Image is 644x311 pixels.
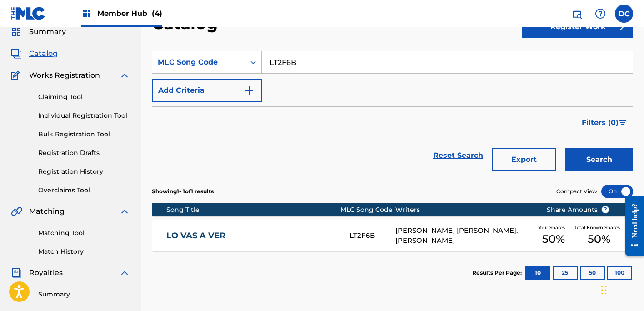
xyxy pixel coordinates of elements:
img: Summary [11,26,22,37]
img: Works Registration [11,70,23,81]
img: help [595,8,606,19]
span: Summary [29,26,66,37]
img: expand [119,267,130,278]
span: Compact View [556,187,597,196]
img: MLC Logo [11,7,46,20]
button: 25 [553,266,578,280]
a: Public Search [568,5,586,23]
img: filter [619,120,627,125]
img: Catalog [11,48,22,59]
span: Catalog [29,48,58,59]
div: Arrastrar [601,276,607,304]
img: 9d2ae6d4665cec9f34b9.svg [244,85,255,96]
a: Bulk Registration Tool [38,130,130,139]
iframe: Resource Center [619,189,644,264]
img: expand [119,206,130,217]
div: Widget de chat [599,267,644,311]
div: [PERSON_NAME] [PERSON_NAME], [PERSON_NAME] [395,226,533,246]
span: 50 % [542,231,565,247]
div: Writers [395,205,533,215]
span: Works Registration [29,70,100,81]
a: Match History [38,247,130,256]
span: Matching [29,206,65,217]
img: Royalties [11,267,22,278]
button: Add Criteria [152,79,262,102]
iframe: Chat Widget [599,267,644,311]
img: search [571,8,582,19]
a: Summary [38,290,130,299]
img: Top Rightsholders [81,8,92,19]
a: CatalogCatalog [11,48,58,59]
button: 10 [525,266,550,280]
span: Member Hub [97,8,162,19]
div: MLC Song Code [158,57,240,68]
button: Export [492,148,556,171]
a: Registration Drafts [38,148,130,158]
div: Song Title [166,205,341,215]
p: Results Per Page: [472,269,524,277]
span: Share Amounts [547,205,609,215]
div: LT2F6B [349,231,395,241]
a: Reset Search [429,145,488,166]
img: expand [119,70,130,81]
a: LO VAS A VER [166,231,338,241]
a: Overclaims Tool [38,186,130,195]
div: Help [591,5,609,23]
button: Filters (0) [576,111,633,134]
span: 50 % [588,231,610,247]
a: Registration History [38,167,130,176]
button: 100 [607,266,632,280]
span: Filters ( 0 ) [582,117,619,128]
button: Search [565,148,633,171]
p: Showing 1 - 1 of 1 results [152,187,214,196]
span: Your Shares [538,224,569,231]
a: Individual Registration Tool [38,111,130,120]
div: User Menu [615,5,633,23]
img: Matching [11,206,22,217]
a: Claiming Tool [38,92,130,102]
button: 50 [580,266,605,280]
span: Total Known Shares [574,224,624,231]
span: (4) [152,9,162,18]
div: MLC Song Code [340,205,395,215]
a: Matching Tool [38,228,130,238]
span: Royalties [29,267,63,278]
span: ? [602,206,609,213]
a: SummarySummary [11,26,66,37]
form: Search Form [152,51,633,180]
